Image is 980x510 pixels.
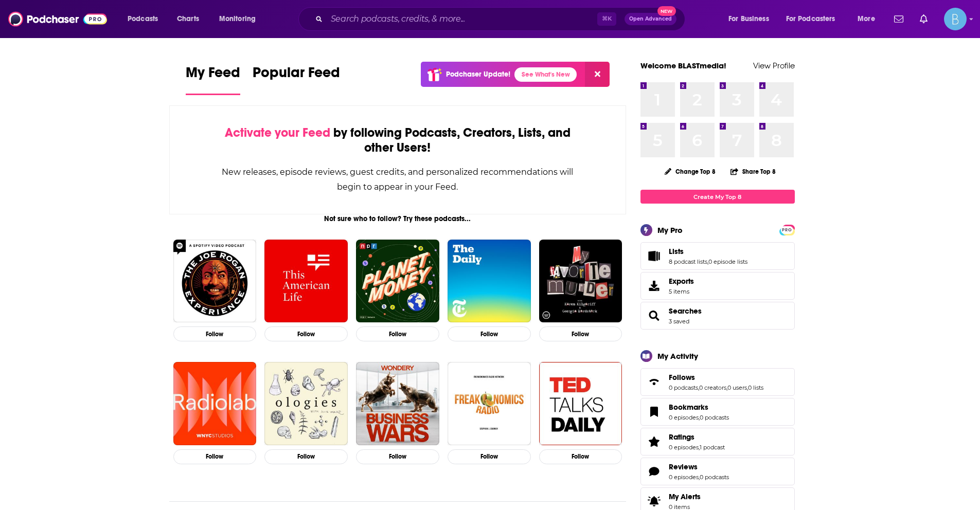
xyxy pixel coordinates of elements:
[128,12,158,26] span: Podcasts
[640,302,795,330] span: Searches
[177,12,199,26] span: Charts
[698,384,699,391] span: ,
[728,12,769,26] span: For Business
[944,8,967,30] img: User Profile
[699,444,700,451] span: ,
[264,240,348,323] img: This American Life
[669,373,695,382] span: Follows
[356,362,439,445] img: Business Wars
[669,277,694,286] span: Exports
[8,9,107,29] img: Podchaser - Follow, Share and Rate Podcasts
[657,351,698,361] div: My Activity
[539,449,622,464] button: Follow
[781,226,793,234] span: PRO
[264,362,348,445] a: Ologies with Alie Ward
[253,64,340,95] a: Popular Feed
[448,240,531,323] img: The Daily
[539,240,622,323] img: My Favorite Murder with Karen Kilgariff and Georgia Hardstark
[730,161,776,181] button: Share Top 8
[640,368,795,396] span: Follows
[748,384,763,391] a: 0 lists
[221,125,575,155] div: by following Podcasts, Creators, Lists, and other Users!
[669,432,694,442] span: Ratings
[640,398,795,426] span: Bookmarks
[170,11,205,27] a: Charts
[700,444,725,451] a: 1 podcast
[669,403,708,412] span: Bookmarks
[308,7,695,31] div: Search podcasts, credits, & more...
[669,414,699,421] a: 0 episodes
[448,449,531,464] button: Follow
[640,61,726,70] a: Welcome BLASTmedia!
[850,11,888,27] button: open menu
[448,326,531,341] button: Follow
[779,11,850,27] button: open menu
[446,70,510,79] p: Podchaser Update!
[747,384,748,391] span: ,
[669,462,698,471] span: Reviews
[727,384,747,391] a: 0 users
[669,306,702,316] a: Searches
[597,12,616,26] span: ⌘ K
[669,247,684,256] span: Lists
[356,449,439,464] button: Follow
[539,362,622,445] img: TED Talks Daily
[669,318,689,325] a: 3 saved
[657,6,676,16] span: New
[644,308,665,323] a: Searches
[786,12,835,26] span: For Podcasters
[944,8,967,30] span: Logged in as BLASTmedia
[644,405,665,419] a: Bookmarks
[699,473,700,481] span: ,
[669,373,763,382] a: Follows
[264,449,348,464] button: Follow
[644,279,665,293] span: Exports
[781,226,793,233] a: PRO
[699,414,700,421] span: ,
[644,375,665,389] a: Follows
[699,384,726,391] a: 0 creators
[356,240,439,323] img: Planet Money
[640,190,795,204] a: Create My Top 8
[708,258,747,265] a: 0 episode lists
[186,64,240,87] span: My Feed
[173,362,257,445] a: Radiolab
[669,492,701,501] span: My Alerts
[669,384,698,391] a: 0 podcasts
[644,249,665,263] a: Lists
[120,11,171,27] button: open menu
[890,10,907,28] a: Show notifications dropdown
[669,247,747,256] a: Lists
[219,12,256,26] span: Monitoring
[625,13,676,25] button: Open AdvancedNew
[264,326,348,341] button: Follow
[644,464,665,479] a: Reviews
[669,444,699,451] a: 0 episodes
[448,362,531,445] img: Freakonomics Radio
[858,12,875,26] span: More
[640,458,795,485] span: Reviews
[327,11,597,27] input: Search podcasts, credits, & more...
[640,428,795,456] span: Ratings
[669,258,707,265] a: 8 podcast lists
[669,462,729,471] a: Reviews
[657,225,683,235] div: My Pro
[173,240,257,323] img: The Joe Rogan Experience
[700,414,729,421] a: 0 podcasts
[669,473,699,481] a: 0 episodes
[644,434,665,449] a: Ratings
[669,403,729,412] a: Bookmarks
[629,16,672,22] span: Open Advanced
[753,61,795,70] a: View Profile
[944,8,967,30] button: Show profile menu
[173,326,257,341] button: Follow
